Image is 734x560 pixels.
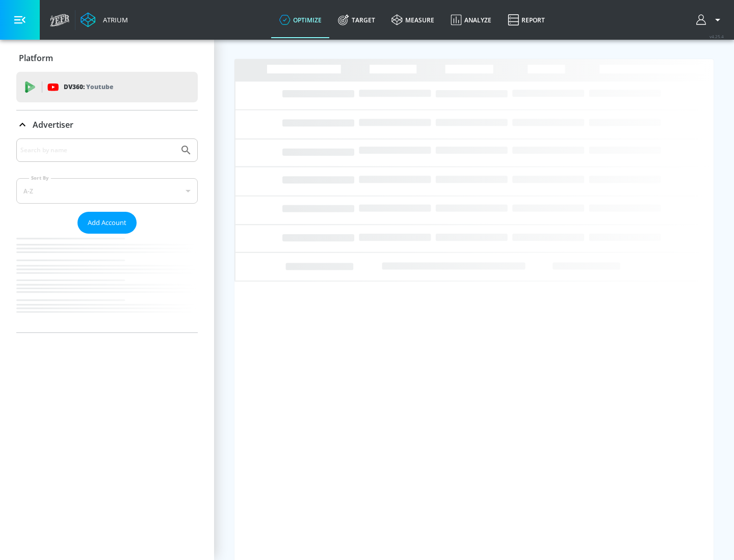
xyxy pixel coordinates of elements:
div: Advertiser [16,110,198,139]
p: DV360: [64,81,113,93]
a: Analyze [442,2,500,38]
a: Atrium [81,12,128,27]
label: Sort By [29,175,51,181]
div: Atrium [99,15,128,24]
a: optimize [271,2,330,38]
p: Youtube [86,81,113,92]
div: Advertiser [16,138,198,332]
a: Report [500,2,553,38]
p: Platform [19,52,53,64]
p: Advertiser [33,119,73,130]
div: DV360: Youtube [16,72,198,102]
span: Add Account [88,217,126,229]
a: Target [330,2,383,38]
button: Add Account [77,212,137,234]
div: Platform [16,44,198,72]
a: measure [383,2,442,38]
nav: list of Advertiser [16,234,198,332]
input: Search by name [20,144,175,157]
span: v 4.25.4 [710,34,724,39]
div: A-Z [16,178,198,204]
